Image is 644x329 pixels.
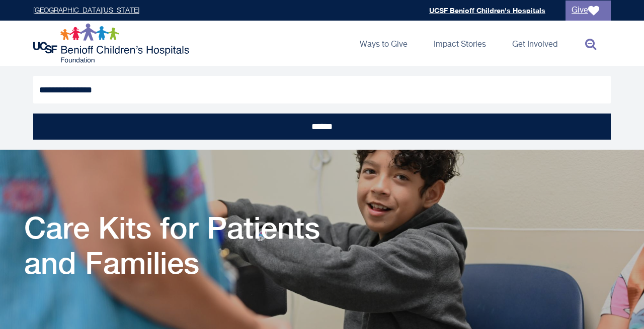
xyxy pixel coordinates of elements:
a: Ways to Give [352,21,416,66]
h1: Care Kits for Patients and Families [24,210,366,280]
a: [GEOGRAPHIC_DATA][US_STATE] [33,7,139,14]
img: Logo for UCSF Benioff Children's Hospitals Foundation [33,23,192,63]
a: Get Involved [504,21,566,66]
a: UCSF Benioff Children's Hospitals [429,6,545,15]
a: Give [566,1,611,21]
a: Impact Stories [426,21,494,66]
